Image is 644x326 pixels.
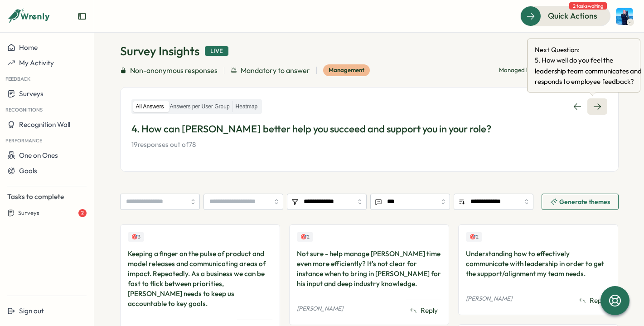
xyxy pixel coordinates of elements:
button: Reply [406,304,441,317]
p: 19 responses out of 78 [131,140,607,150]
div: Upvotes [128,232,144,242]
div: Management [323,64,370,76]
p: [PERSON_NAME] [297,305,343,313]
img: Henry Innis [616,8,633,25]
span: 5 . How well do you feel the leadership team communicates and responds to employee feedback? [535,55,644,87]
span: Reply [421,306,438,316]
div: 2 [78,209,87,217]
button: Generate themes [542,194,619,210]
span: My Activity [19,58,54,67]
span: Reply [590,296,607,306]
div: Not sure - help manage [PERSON_NAME] time even more efficiently? It's not clear for instance when... [297,249,441,289]
span: Goals [19,166,37,175]
span: Surveys [18,209,39,217]
p: 4. How can [PERSON_NAME] better help you succeed and support you in your role? [131,122,607,136]
button: Quick Actions [520,6,610,26]
label: All Answers [133,101,167,112]
p: [PERSON_NAME] [466,295,512,303]
div: Upvotes [466,232,482,242]
span: Sign out [19,307,44,315]
span: Home [19,43,38,52]
span: Recognition Wall [19,120,70,129]
p: Tasks to complete [7,192,87,202]
span: Non-anonymous responses [130,65,218,76]
span: Next Question: [535,44,644,55]
div: Understanding how to effectively communicate with leadership in order to get the support/alignmen... [466,249,610,279]
span: Surveys [19,89,44,98]
p: Managed by [499,66,549,74]
span: Mandatory to answer [241,65,310,76]
button: Expand sidebar [77,12,87,21]
div: Upvotes [297,232,313,242]
h1: Survey Insights [120,43,199,59]
label: Answers per User Group [167,101,232,112]
button: Reply [575,294,610,307]
label: Heatmap [233,101,261,112]
span: One on Ones [19,151,58,160]
span: Quick Actions [548,10,597,22]
div: Live [205,46,228,56]
div: Keeping a finger on the pulse of product and model releases and communicating areas of impact. Re... [128,249,272,309]
span: Generate themes [559,199,610,205]
span: 2 tasks waiting [569,2,607,10]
